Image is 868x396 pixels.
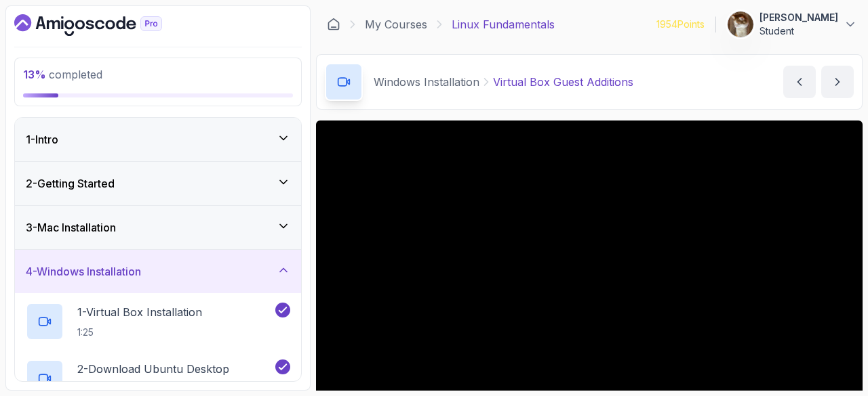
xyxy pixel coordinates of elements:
[493,74,633,90] p: Virtual Box Guest Additions
[77,304,202,320] p: 1 - Virtual Box Installation
[26,131,58,148] h3: 1 - Intro
[365,16,427,32] a: My Courses
[759,24,838,38] p: Student
[783,66,816,98] button: previous content
[14,14,193,36] a: Dashboard
[15,250,301,293] button: 4-Windows Installation
[821,66,854,98] button: next content
[23,68,102,81] span: completed
[727,11,857,38] button: user profile image[PERSON_NAME]Student
[26,303,290,340] button: 1-Virtual Box Installation1:25
[77,361,229,377] p: 2 - Download Ubuntu Desktop
[26,219,116,236] h3: 3 - Mac Installation
[759,11,838,24] p: [PERSON_NAME]
[327,18,340,31] a: Dashboard
[374,74,479,90] p: Windows Installation
[656,18,705,31] p: 1954 Points
[15,206,301,249] button: 3-Mac Installation
[15,162,301,205] button: 2-Getting Started
[26,263,141,280] h3: 4 - Windows Installation
[77,326,202,339] p: 1:25
[15,118,301,161] button: 1-Intro
[26,175,115,192] h3: 2 - Getting Started
[23,68,46,81] span: 13 %
[728,12,753,37] img: user profile image
[452,16,555,32] p: Linux Fundamentals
